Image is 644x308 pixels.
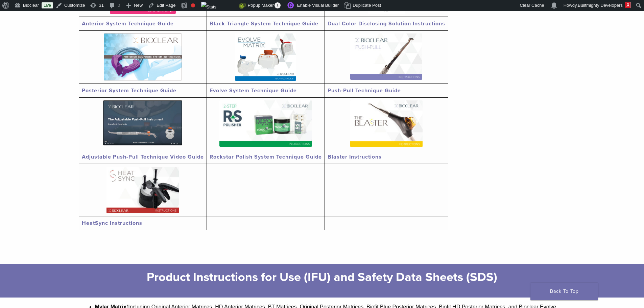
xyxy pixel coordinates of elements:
a: Back To Top [530,283,598,300]
span: 1 [275,2,281,8]
a: Blaster Instructions [328,153,382,160]
a: Live [42,2,53,8]
a: Anterior System Technique Guide [82,20,174,27]
a: Dual Color Disclosing Solution Instructions [328,20,445,27]
a: HeatSync Instructions [82,220,142,227]
div: Focus keyphrase not set [191,3,195,7]
a: Adjustable Push-Pull Technique Video Guide [82,153,204,160]
a: Push-Pull Technique Guide [328,87,401,94]
a: Posterior System Technique Guide [82,87,176,94]
span: Builtmighty Developers [578,3,623,8]
h2: Product Instructions for Use (IFU) and Safety Data Sheets (SDS) [113,269,532,285]
a: Evolve System Technique Guide [210,87,297,94]
img: Views over 48 hours. Click for more Jetpack Stats. [201,2,239,10]
a: Rockstar Polish System Technique Guide [210,153,322,160]
a: Black Triangle System Technique Guide [210,20,318,27]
